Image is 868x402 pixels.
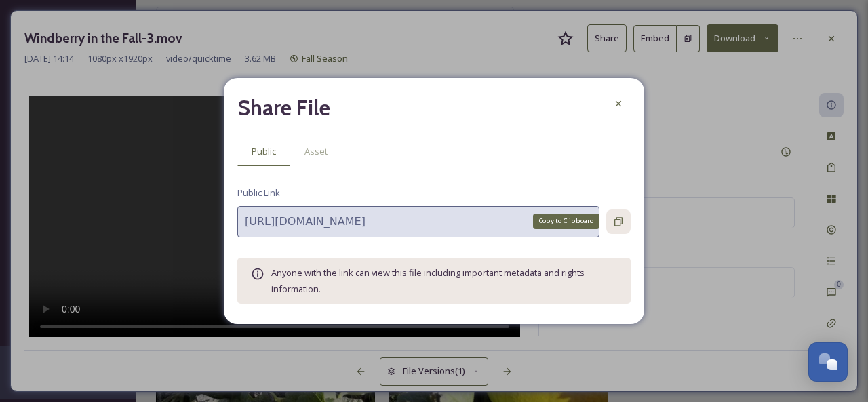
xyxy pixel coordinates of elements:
[808,342,848,382] button: Open Chat
[304,145,328,158] span: Asset
[237,92,330,124] h2: Share File
[533,214,599,228] div: Copy to Clipboard
[237,186,280,199] span: Public Link
[252,145,276,158] span: Public
[271,266,585,295] span: Anyone with the link can view this file including important metadata and rights information.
